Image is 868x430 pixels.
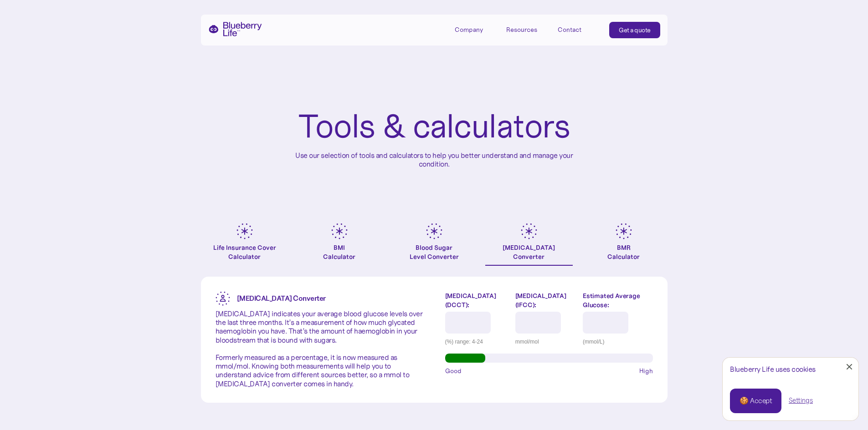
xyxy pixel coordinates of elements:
label: [MEDICAL_DATA] (IFCC): [515,291,576,309]
strong: [MEDICAL_DATA] Converter [237,293,326,303]
div: Resources [506,22,547,37]
div: BMR Calculator [607,243,640,261]
div: (%) range: 4-24 [445,337,508,346]
div: Get a quote [619,25,651,35]
a: 🍪 Accept [730,389,781,413]
span: High [639,366,653,375]
div: (mmol/L) [583,337,652,346]
a: Close Cookie Popup [840,358,858,376]
div: mmol/mol [515,337,576,346]
a: Get a quote [609,22,660,38]
div: Blueberry Life uses cookies [730,365,851,374]
div: [MEDICAL_DATA] Converter [503,243,555,261]
div: Contact [558,26,581,34]
div: Company [455,26,483,34]
a: home [208,22,262,36]
div: 🍪 Accept [740,396,772,406]
label: Estimated Average Glucose: [583,291,652,309]
div: Resources [506,26,537,34]
h1: Tools & calculators [298,109,570,144]
div: Life Insurance Cover Calculator [201,243,288,261]
div: Company [455,22,496,37]
p: [MEDICAL_DATA] indicates your average blood glucose levels over the last three months. It’s a mea... [216,309,423,388]
div: Blood Sugar Level Converter [410,243,459,261]
a: [MEDICAL_DATA]Converter [485,223,573,266]
a: Blood SugarLevel Converter [390,223,478,266]
a: BMICalculator [296,223,383,266]
span: Good [445,366,462,375]
a: Settings [789,396,813,405]
label: [MEDICAL_DATA] (DCCT): [445,291,508,309]
div: BMI Calculator [323,243,355,261]
p: Use our selection of tools and calculators to help you better understand and manage your condition. [288,151,580,168]
a: BMRCalculator [580,223,668,266]
a: Life Insurance Cover Calculator [201,223,288,266]
a: Contact [558,22,599,37]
